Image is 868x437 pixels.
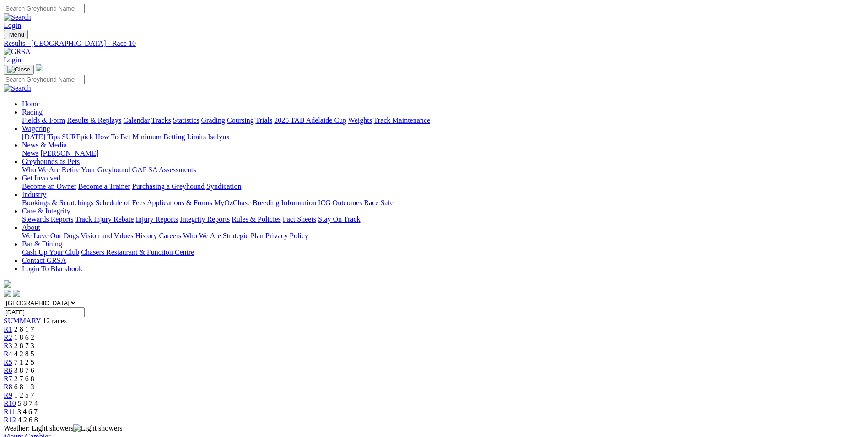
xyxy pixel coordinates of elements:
[22,158,80,165] a: Greyhounds as Pets
[22,141,67,149] a: News & Media
[22,199,93,207] a: Bookings & Scratchings
[22,125,50,132] a: Wagering
[81,232,133,240] a: Vision and Values
[4,375,12,382] a: R7
[4,317,41,325] span: SUMMARY
[135,215,178,223] a: Injury Reports
[22,166,60,174] a: Who We Are
[14,333,34,341] span: 1 8 6 2
[22,265,82,273] a: Login To Blackbook
[4,325,12,333] a: R1
[81,248,194,256] a: Chasers Restaurant & Function Centre
[22,149,864,158] div: News & Media
[4,22,21,29] a: Login
[4,333,12,341] span: R2
[227,116,254,124] a: Coursing
[364,199,393,207] a: Race Safe
[4,342,12,350] a: R3
[4,30,28,39] button: Toggle navigation
[22,199,864,207] div: Industry
[14,358,34,366] span: 7 1 2 5
[4,39,864,48] a: Results - [GEOGRAPHIC_DATA] - Race 10
[22,182,864,191] div: Get Involved
[22,133,60,141] a: [DATE] Tips
[67,116,121,124] a: Results & Replays
[151,116,171,124] a: Tracks
[4,307,85,317] input: Select date
[4,290,11,297] img: facebook.svg
[22,166,864,174] div: Greyhounds as Pets
[283,215,316,223] a: Fact Sheets
[43,317,67,325] span: 12 races
[22,232,79,240] a: We Love Our Dogs
[4,75,85,84] input: Search
[4,48,31,56] img: GRSA
[132,133,206,141] a: Minimum Betting Limits
[36,64,43,71] img: logo-grsa-white.png
[206,182,241,190] a: Syndication
[22,182,76,190] a: Become an Owner
[22,232,864,240] div: About
[22,257,66,264] a: Contact GRSA
[374,116,430,124] a: Track Maintenance
[4,4,85,13] input: Search
[4,416,16,424] span: R12
[22,174,60,182] a: Get Involved
[4,358,12,366] a: R5
[22,215,864,224] div: Care & Integrity
[18,416,38,424] span: 4 2 6 8
[17,408,38,415] span: 3 4 6 7
[62,166,130,174] a: Retire Your Greyhound
[159,232,181,240] a: Careers
[4,399,16,407] a: R10
[253,199,316,207] a: Breeding Information
[4,13,31,22] img: Search
[22,116,65,124] a: Fields & Form
[265,232,308,240] a: Privacy Policy
[62,133,93,141] a: SUREpick
[183,232,221,240] a: Who We Are
[14,342,34,350] span: 2 8 7 3
[95,199,145,207] a: Schedule of Fees
[75,215,134,223] a: Track Injury Rebate
[14,383,34,391] span: 6 8 1 3
[4,383,12,391] a: R8
[7,66,30,73] img: Close
[4,56,21,64] a: Login
[14,325,34,333] span: 2 8 1 7
[318,215,360,223] a: Stay On Track
[18,399,38,407] span: 5 8 7 4
[13,290,20,297] img: twitter.svg
[255,116,272,124] a: Trials
[173,116,199,124] a: Statistics
[4,391,12,399] span: R9
[14,375,34,382] span: 2 7 6 8
[4,350,12,358] a: R4
[232,215,281,223] a: Rules & Policies
[22,108,43,116] a: Racing
[4,424,123,432] span: Weather: Light showers
[9,31,24,38] span: Menu
[14,350,34,358] span: 4 2 8 5
[22,116,864,125] div: Racing
[14,366,34,374] span: 3 8 7 6
[132,182,205,190] a: Purchasing a Greyhound
[22,248,864,257] div: Bar & Dining
[22,224,40,231] a: About
[22,133,864,141] div: Wagering
[348,116,372,124] a: Weights
[22,248,79,256] a: Cash Up Your Club
[4,65,34,75] button: Toggle navigation
[4,408,16,415] a: R11
[274,116,346,124] a: 2025 TAB Adelaide Cup
[180,215,230,223] a: Integrity Reports
[22,100,40,108] a: Home
[95,133,131,141] a: How To Bet
[40,149,98,157] a: [PERSON_NAME]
